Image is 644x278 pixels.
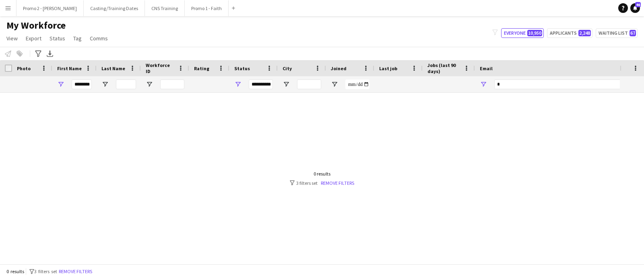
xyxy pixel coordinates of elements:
[345,79,369,89] input: Joined Filter Input
[57,65,82,71] span: First Name
[283,65,292,71] span: City
[101,65,125,71] span: Last Name
[90,35,108,42] span: Comms
[72,79,92,89] input: First Name Filter Input
[480,81,487,88] button: Open Filter Menu
[480,65,493,71] span: Email
[290,171,354,177] div: 0 results
[501,28,544,38] button: Everyone10,950
[234,81,242,88] button: Open Filter Menu
[331,65,347,71] span: Joined
[630,30,636,36] span: 67
[6,35,18,42] span: View
[17,65,31,71] span: Photo
[46,33,68,44] a: Status
[578,30,591,36] span: 2,248
[283,81,290,88] button: Open Filter Menu
[145,0,185,16] button: CNS Training
[57,81,64,88] button: Open Filter Menu
[635,2,641,7] span: 46
[527,30,542,36] span: 10,950
[596,28,638,38] button: Waiting list67
[26,35,41,42] span: Export
[70,33,85,44] a: Tag
[146,81,153,88] button: Open Filter Menu
[331,81,338,88] button: Open Filter Menu
[160,79,184,89] input: Workforce ID Filter Input
[379,65,397,71] span: Last job
[297,79,321,89] input: City Filter Input
[57,267,94,276] button: Remove filters
[547,28,592,38] button: Applicants2,248
[234,65,250,71] span: Status
[45,49,55,59] app-action-btn: Export XLSX
[101,81,109,88] button: Open Filter Menu
[494,79,631,89] input: Email Filter Input
[50,35,65,42] span: Status
[290,180,354,186] div: 3 filters set
[427,62,460,74] span: Jobs (last 90 days)
[146,62,175,74] span: Workforce ID
[84,0,145,16] button: Casting/Training Dates
[185,0,229,16] button: Promo 1 - Faith
[116,79,136,89] input: Last Name Filter Input
[3,33,21,44] a: View
[6,19,66,31] span: My Workforce
[73,35,82,42] span: Tag
[33,49,43,59] app-action-btn: Advanced filters
[17,0,84,16] button: Promo 2 - [PERSON_NAME]
[34,268,57,274] span: 3 filters set
[321,180,354,186] a: Remove filters
[630,3,640,13] a: 46
[194,65,209,71] span: Rating
[87,33,111,44] a: Comms
[5,65,12,72] input: Column with Header Selection
[23,33,45,44] a: Export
